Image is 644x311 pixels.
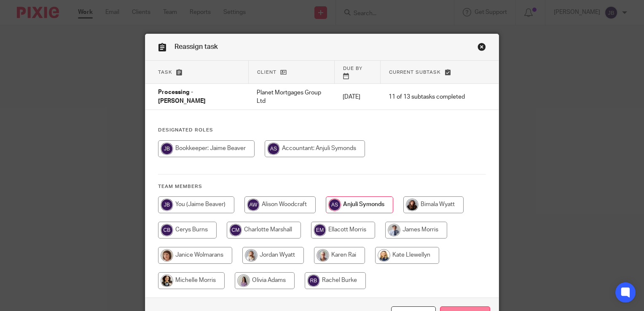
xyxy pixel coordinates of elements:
[158,127,486,134] h4: Designated Roles
[343,66,362,71] span: Due by
[343,93,372,101] p: [DATE]
[478,43,486,54] a: Close this dialog window
[257,70,276,75] span: Client
[158,183,486,190] h4: Team members
[158,70,172,75] span: Task
[380,84,473,110] td: 11 of 13 subtasks completed
[158,90,206,105] span: Processing - [PERSON_NAME]
[257,88,326,106] p: Planet Mortgages Group Ltd
[174,43,218,50] span: Reassign task
[389,70,441,75] span: Current subtask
